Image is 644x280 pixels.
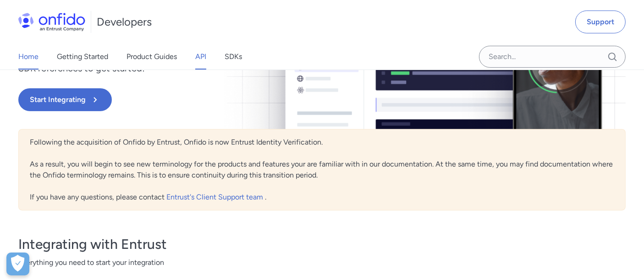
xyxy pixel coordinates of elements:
[166,193,265,201] a: Entrust's Client Support team
[479,46,626,68] input: Onfido search input field
[6,253,29,275] div: Cookie Preferences
[18,235,626,253] h3: Integrating with Entrust
[57,44,108,70] a: Getting Started
[18,13,85,31] img: Onfido Logo
[575,11,626,33] a: Support
[18,257,626,268] span: Everything you need to start your integration
[18,88,112,111] button: Start Integrating
[18,44,39,70] a: Home
[225,44,242,70] a: SDKs
[195,44,206,70] a: API
[127,44,177,70] a: Product Guides
[97,15,152,29] h1: Developers
[6,253,29,275] button: Open Preferences
[18,129,626,210] div: Following the acquisition of Onfido by Entrust, Onfido is now Entrust Identity Verification. As a...
[18,88,444,111] a: Start Integrating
